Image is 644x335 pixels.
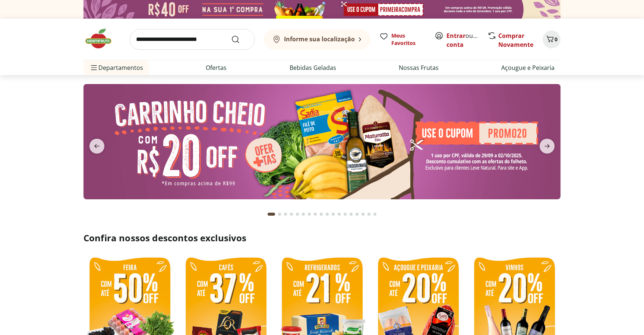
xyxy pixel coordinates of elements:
button: Go to page 9 from fs-carousel [318,205,324,223]
span: Meus Favoritos [391,32,426,47]
h2: Confira nossos descontos exclusivos [83,232,561,244]
a: Meus Favoritos [379,32,426,47]
button: Go to page 10 from fs-carousel [324,205,330,223]
button: Go to page 16 from fs-carousel [360,205,366,223]
button: Go to page 3 from fs-carousel [282,205,288,223]
button: Go to page 2 from fs-carousel [277,205,282,223]
button: Menu [89,59,98,77]
button: Go to page 14 from fs-carousel [348,205,354,223]
a: Nossas Frutas [399,63,439,72]
a: Criar conta [446,32,487,49]
button: Current page from fs-carousel [266,205,277,223]
b: Informe sua localização [284,35,355,43]
a: Comprar Novamente [498,32,533,49]
button: Go to page 13 from fs-carousel [342,205,348,223]
button: Go to page 7 from fs-carousel [306,205,312,223]
a: Bebidas Geladas [290,63,336,72]
img: cupom [83,84,561,199]
span: ou [446,31,480,49]
img: Hortifruti [83,28,121,50]
a: Açougue e Peixaria [501,63,555,72]
button: next [534,139,561,154]
button: Go to page 5 from fs-carousel [294,205,300,223]
button: Carrinho [543,30,561,48]
a: Entrar [446,32,465,40]
button: Submit Search [231,35,249,44]
button: Informe sua localização [264,29,370,50]
button: previous [83,139,110,154]
button: Go to page 15 from fs-carousel [354,205,360,223]
button: Go to page 4 from fs-carousel [288,205,294,223]
button: Go to page 8 from fs-carousel [312,205,318,223]
a: Ofertas [206,63,227,72]
input: search [130,29,255,50]
button: Go to page 6 from fs-carousel [300,205,306,223]
span: Departamentos [89,59,143,77]
button: Go to page 12 from fs-carousel [336,205,342,223]
button: Go to page 11 from fs-carousel [330,205,336,223]
button: Go to page 18 from fs-carousel [372,205,378,223]
span: 0 [555,36,558,43]
button: Go to page 17 from fs-carousel [366,205,372,223]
